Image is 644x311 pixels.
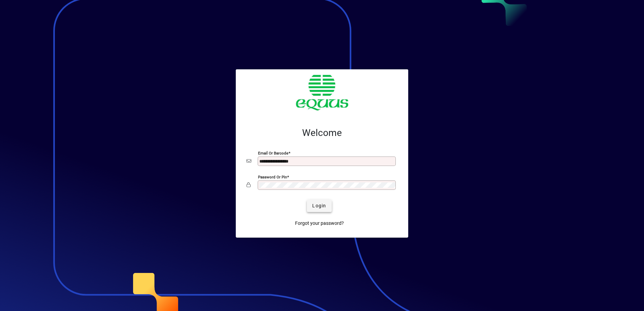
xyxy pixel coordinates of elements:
[295,220,344,227] span: Forgot your password?
[312,202,326,209] span: Login
[292,217,347,230] a: Forgot your password?
[247,127,397,139] h2: Welcome
[258,174,287,179] mat-label: Password or Pin
[258,150,288,155] mat-label: Email or Barcode
[307,200,331,212] button: Login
